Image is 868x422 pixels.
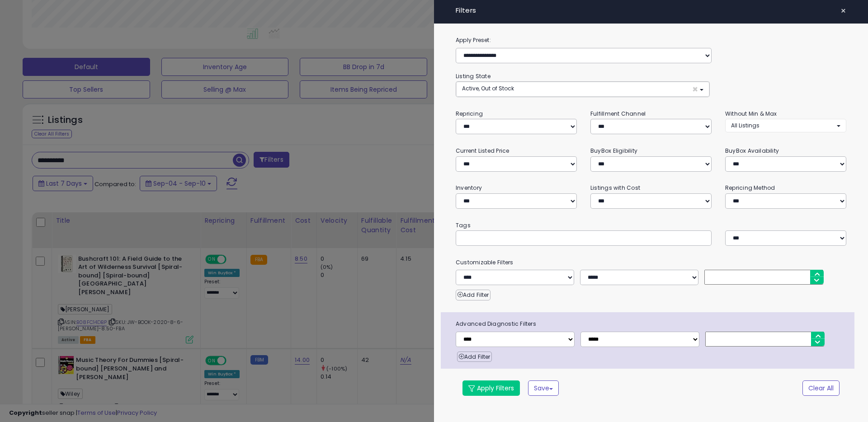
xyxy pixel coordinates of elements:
[840,5,846,17] span: ×
[457,352,492,362] button: Add Filter
[837,5,850,17] button: ×
[462,84,514,92] span: Active, Out of Stock
[462,380,520,396] button: Apply Filters
[590,110,646,117] small: Fulfillment Channel
[449,258,853,267] small: Customizable Filters
[449,319,854,329] span: Advanced Diagnostic Filters
[731,122,759,129] span: All Listings
[449,35,853,45] label: Apply Preset:
[456,110,483,117] small: Repricing
[590,147,637,155] small: BuyBox Eligibility
[456,72,491,80] small: Listing State
[456,82,709,97] button: Active, Out of Stock ×
[725,110,777,117] small: Without Min & Max
[456,7,846,14] h4: Filters
[725,147,779,155] small: BuyBox Availability
[456,147,509,155] small: Current Listed Price
[590,184,640,192] small: Listings with Cost
[725,119,846,132] button: All Listings
[802,380,840,396] button: Clear All
[725,184,775,192] small: Repricing Method
[449,220,853,230] small: Tags
[456,184,482,192] small: Inventory
[456,290,491,300] button: Add Filter
[692,84,698,94] span: ×
[528,380,559,396] button: Save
